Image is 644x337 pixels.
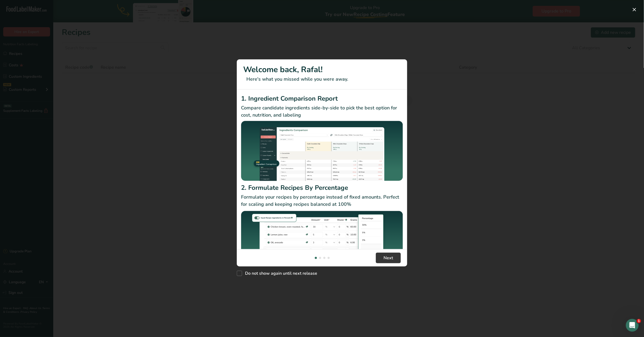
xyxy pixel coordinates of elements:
[242,271,317,276] span: Do not show again until next release
[241,183,403,192] h2: 2. Formulate Recipes By Percentage
[637,319,641,323] span: 1
[384,255,393,261] span: Next
[241,104,403,119] p: Compare candidate ingredients side-by-side to pick the best option for cost, nutrition, and labeling
[376,253,401,263] button: Next
[241,121,403,181] img: Ingredient Comparison Report
[626,319,639,332] iframe: Intercom live chat
[241,210,403,274] img: Formulate Recipes By Percentage
[241,94,403,103] h2: 1. Ingredient Comparison Report
[243,76,401,83] p: Here's what you missed while you were away.
[241,194,403,208] p: Formulate your recipes by percentage instead of fixed amounts. Perfect for scaling and keeping re...
[243,64,401,76] h1: Welcome back, Rafal!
